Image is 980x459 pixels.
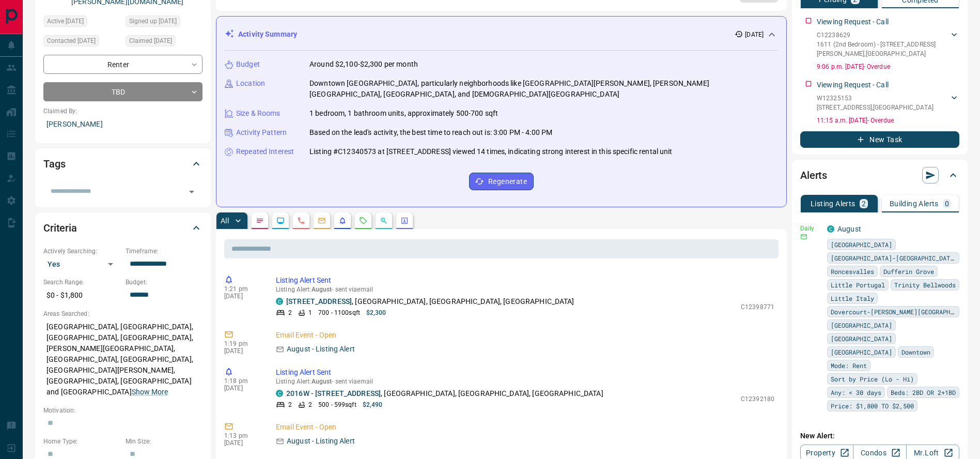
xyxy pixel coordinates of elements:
[831,239,892,250] span: [GEOGRAPHIC_DATA]
[43,220,77,236] h2: Criteria
[862,200,866,207] p: 2
[287,344,355,355] p: August - Listing Alert
[43,116,203,133] p: [PERSON_NAME]
[126,35,203,50] div: Fri Jun 27 2025
[221,217,229,224] p: All
[236,127,287,138] p: Activity Pattern
[43,256,120,272] div: Yes
[43,287,120,304] p: $0 - $1,800
[43,406,203,415] p: Motivation:
[256,217,264,225] svg: Notes
[817,17,889,27] p: Viewing Request - Call
[831,387,881,397] span: Any: < 30 days
[276,217,285,225] svg: Lead Browsing Activity
[224,385,260,392] p: [DATE]
[363,400,383,409] p: $2,490
[837,225,861,233] a: August
[43,437,120,446] p: Home Type:
[831,401,914,411] span: Price: $1,800 TO $2,500
[831,320,892,330] span: [GEOGRAPHIC_DATA]
[817,30,949,40] p: C12238629
[288,308,292,317] p: 2
[741,394,774,404] p: C12392180
[831,374,914,384] span: Sort by Price (Lo - Hi)
[745,30,764,39] p: [DATE]
[817,103,934,112] p: [STREET_ADDRESS] , [GEOGRAPHIC_DATA]
[831,253,956,263] span: [GEOGRAPHIC_DATA]-[GEOGRAPHIC_DATA]
[43,82,203,101] div: TBD
[831,293,874,303] span: Little Italy
[831,280,885,290] span: Little Portugal
[43,309,203,318] p: Areas Searched:
[47,36,96,46] span: Contacted [DATE]
[236,108,281,119] p: Size & Rooms
[831,360,867,371] span: Mode: Rent
[894,280,956,290] span: Trinity Bellwoods
[43,35,120,50] div: Fri Jun 27 2025
[224,293,260,300] p: [DATE]
[126,437,203,446] p: Min Size:
[286,388,603,399] p: , [GEOGRAPHIC_DATA], [GEOGRAPHIC_DATA], [GEOGRAPHIC_DATA]
[47,16,84,26] span: Active [DATE]
[831,307,956,317] span: Dovercourt-[PERSON_NAME][GEOGRAPHIC_DATA]
[43,156,65,172] h2: Tags
[817,62,959,71] p: 9:06 p.m. [DATE] - Overdue
[359,217,367,225] svg: Requests
[312,286,332,293] span: August
[276,390,283,397] div: condos.ca
[43,278,120,287] p: Search Range:
[800,167,827,183] h2: Alerts
[380,217,388,225] svg: Opportunities
[827,225,834,233] div: condos.ca
[43,216,203,240] div: Criteria
[817,94,934,103] p: W12325153
[43,16,120,30] div: Wed Aug 27 2025
[309,127,552,138] p: Based on the lead's activity, the best time to reach out is: 3:00 PM - 4:00 PM
[236,146,294,157] p: Repeated Interest
[43,247,120,256] p: Actively Searching:
[366,308,386,317] p: $2,300
[817,116,959,125] p: 11:15 a.m. [DATE] - Overdue
[945,200,949,207] p: 0
[297,217,305,225] svg: Calls
[338,217,347,225] svg: Listing Alerts
[800,224,821,233] p: Daily
[43,151,203,176] div: Tags
[741,302,774,312] p: C12398771
[276,330,774,341] p: Email Event - Open
[129,16,177,26] span: Signed up [DATE]
[236,59,260,70] p: Budget
[318,217,326,225] svg: Emails
[286,389,381,397] a: 2016W - [STREET_ADDRESS]
[287,436,355,447] p: August - Listing Alert
[811,200,855,207] p: Listing Alerts
[276,378,774,385] p: Listing Alert : - sent via email
[890,200,939,207] p: Building Alerts
[225,25,778,44] div: Activity Summary[DATE]
[831,347,892,357] span: [GEOGRAPHIC_DATA]
[224,432,260,439] p: 1:13 pm
[309,146,673,157] p: Listing #C12340573 at [STREET_ADDRESS] viewed 14 times, indicating strong interest in this specif...
[831,333,892,344] span: [GEOGRAPHIC_DATA]
[224,439,260,447] p: [DATE]
[817,91,959,114] div: W12325153[STREET_ADDRESS],[GEOGRAPHIC_DATA]
[132,387,168,397] button: Show More
[286,296,574,307] p: , [GEOGRAPHIC_DATA], [GEOGRAPHIC_DATA], [GEOGRAPHIC_DATA]
[309,78,778,100] p: Downtown [GEOGRAPHIC_DATA], particularly neighborhoods like [GEOGRAPHIC_DATA][PERSON_NAME], [PERS...
[400,217,409,225] svg: Agent Actions
[308,400,312,409] p: 2
[126,278,203,287] p: Budget:
[817,80,889,90] p: Viewing Request - Call
[309,108,498,119] p: 1 bedroom, 1 bathroom units, approximately 500-700 sqft
[276,367,774,378] p: Listing Alert Sent
[891,387,956,397] span: Beds: 2BD OR 2+1BD
[276,275,774,286] p: Listing Alert Sent
[43,106,203,116] p: Claimed By:
[224,340,260,347] p: 1:19 pm
[276,422,774,433] p: Email Event - Open
[276,286,774,293] p: Listing Alert : - sent via email
[43,318,203,401] p: [GEOGRAPHIC_DATA], [GEOGRAPHIC_DATA], [GEOGRAPHIC_DATA], [GEOGRAPHIC_DATA], [PERSON_NAME][GEOGRAP...
[312,378,332,385] span: August
[126,16,203,30] div: Thu Sep 22 2022
[901,347,930,357] span: Downtown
